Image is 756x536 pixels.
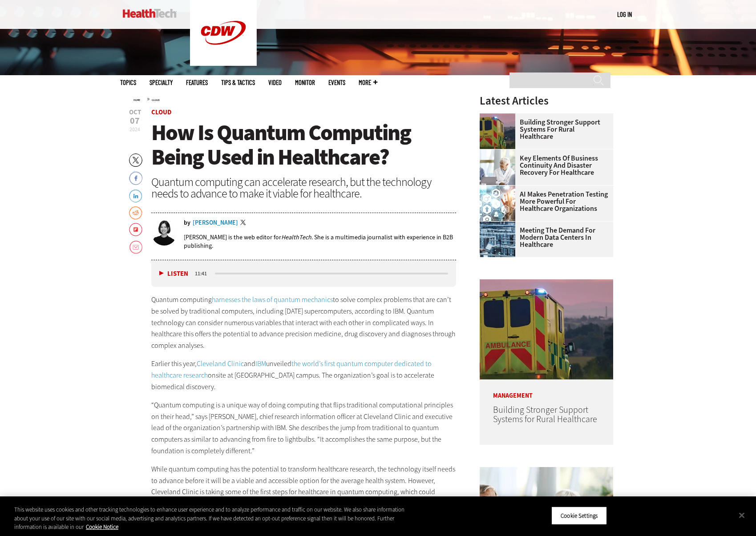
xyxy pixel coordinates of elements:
[480,191,608,212] a: AI Makes Penetration Testing More Powerful for Healthcare Organizations
[123,9,177,18] img: Home
[551,506,607,525] button: Cookie Settings
[240,220,248,227] a: Twitter
[150,79,173,86] span: Specialty
[480,222,520,229] a: engineer with laptop overlooking data center
[129,109,141,116] span: Oct
[151,399,457,456] p: “Quantum computing is a unique way of doing computing that flips traditional computational princi...
[480,155,608,176] a: Key Elements of Business Continuity and Disaster Recovery for Healthcare
[133,95,457,102] div: »
[186,79,208,86] a: Features
[281,233,311,242] em: HealthTech
[295,79,315,86] a: MonITor
[151,260,457,287] div: media player
[480,222,515,257] img: engineer with laptop overlooking data center
[197,359,244,368] a: Cleveland Clinic
[480,379,613,399] p: Management
[151,358,457,392] p: Earlier this year, and unveiled onsite at [GEOGRAPHIC_DATA] campus. The organization’s goal is to...
[359,79,377,86] span: More
[480,95,613,106] h3: Latest Articles
[268,79,282,86] a: Video
[480,185,520,193] a: Healthcare and hacking concept
[184,233,457,250] p: [PERSON_NAME] is the web editor for . She is a multimedia journalist with experience in B2B publi...
[255,359,266,368] a: IBM
[480,185,515,221] img: Healthcare and hacking concept
[617,10,632,18] a: Log in
[14,505,416,532] div: This website uses cookies and other tracking technologies to enhance user experience and to analy...
[480,119,608,140] a: Building Stronger Support Systems for Rural Healthcare
[190,59,257,68] a: CDW
[151,176,457,199] div: Quantum computing can accelerate research, but the technology needs to advance to make it viable ...
[194,270,214,278] div: duration
[480,149,520,157] a: incident response team discusses around a table
[151,108,172,117] a: Cloud
[129,117,141,125] span: 07
[151,294,457,351] p: Quantum computing to solve complex problems that are can’t be solved by traditional computers, in...
[151,359,432,380] a: the world’s first quantum computer dedicated to healthcare research
[151,463,457,509] p: While quantum computing has the potential to transform healthcare research, the technology itself...
[732,505,752,525] button: Close
[221,79,255,86] a: Tips & Tactics
[151,118,411,172] span: How Is Quantum Computing Being Used in Healthcare?
[184,220,190,226] span: by
[480,279,613,379] img: ambulance driving down country road at sunset
[480,149,515,185] img: incident response team discusses around a table
[151,220,177,246] img: Jordan Scott
[129,126,140,133] span: 2024
[328,79,345,86] a: Events
[493,404,597,425] a: Building Stronger Support Systems for Rural Healthcare
[480,113,520,121] a: ambulance driving down country road at sunset
[212,295,333,304] a: harnesses the laws of quantum mechanics
[133,98,140,102] a: Home
[120,79,136,86] span: Topics
[193,220,238,226] a: [PERSON_NAME]
[480,227,608,248] a: Meeting the Demand for Modern Data Centers in Healthcare
[617,10,632,19] div: User menu
[152,98,160,102] a: Cloud
[159,270,188,277] button: Listen
[86,523,118,531] a: More information about your privacy
[480,113,515,149] img: ambulance driving down country road at sunset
